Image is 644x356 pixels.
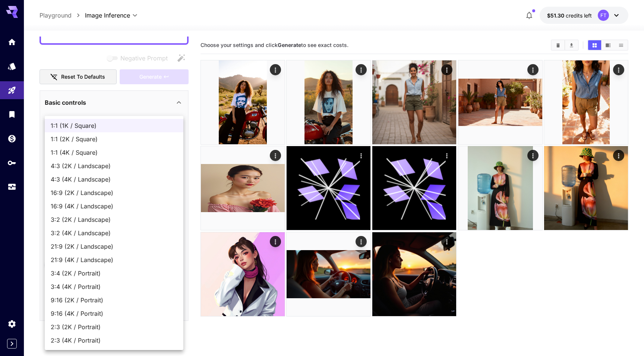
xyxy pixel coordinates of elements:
[51,202,177,211] span: 16:9 (4K / Landscape)
[51,215,177,224] span: 3:2 (2K / Landscape)
[51,322,177,331] span: 2:3 (2K / Portrait)
[51,336,177,345] span: 2:3 (4K / Portrait)
[51,121,177,130] span: 1:1 (1K / Square)
[51,282,177,291] span: 3:4 (4K / Portrait)
[51,229,177,237] span: 3:2 (4K / Landscape)
[51,309,177,318] span: 9:16 (4K / Portrait)
[51,135,177,144] span: 1:1 (2K / Square)
[51,296,177,305] span: 9:16 (2K / Portrait)
[51,269,177,278] span: 3:4 (2K / Portrait)
[51,255,177,264] span: 21:9 (4K / Landscape)
[51,188,177,197] span: 16:9 (2K / Landscape)
[51,175,177,184] span: 4:3 (4K / Landscape)
[51,161,177,170] span: 4:3 (2K / Landscape)
[51,242,177,251] span: 21:9 (2K / Landscape)
[51,148,177,157] span: 1:1 (4K / Square)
